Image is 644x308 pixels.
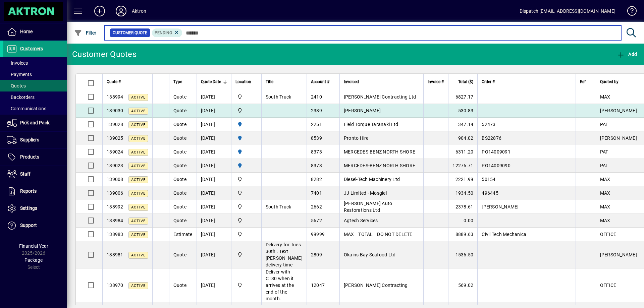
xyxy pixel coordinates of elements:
span: South Truck [266,204,291,209]
span: OFFICE [600,283,616,288]
span: 2389 [311,108,322,113]
td: 8889.63 [448,228,477,241]
td: [DATE] [197,268,231,302]
td: [DATE] [197,228,231,241]
td: 1536.50 [448,241,477,268]
span: Add [617,52,637,57]
span: 2809 [311,252,322,257]
span: Quote [173,218,186,223]
td: [DATE] [197,214,231,228]
span: [PERSON_NAME] Contracting Ltd [344,94,416,100]
a: Products [3,149,67,166]
a: Communications [3,103,67,114]
span: Deliver with CT30 when it arrives at the end of the month. [266,269,294,301]
span: [PERSON_NAME] [600,135,637,141]
span: 138984 [107,218,123,223]
span: Quote [173,190,186,196]
span: Quote [173,108,186,113]
td: [DATE] [197,159,231,173]
span: Communications [7,106,46,111]
td: [DATE] [197,118,231,131]
span: Active [131,150,146,155]
span: 139025 [107,135,123,141]
span: PAT [600,122,608,127]
span: 2410 [311,94,322,100]
a: Settings [3,200,67,217]
span: HAMILTON [235,162,257,169]
td: [DATE] [197,200,231,214]
span: Central [235,231,257,238]
span: Backorders [7,95,35,100]
span: [PERSON_NAME] Contracting [344,283,408,288]
span: Central [235,189,257,197]
a: Invoices [3,57,67,69]
span: Active [131,178,146,182]
span: [PERSON_NAME] [600,108,637,113]
td: [DATE] [197,173,231,186]
div: Account # [311,78,335,85]
span: Quote # [107,78,121,85]
span: Invoices [7,60,28,66]
div: Quote # [107,78,148,85]
span: 12047 [311,283,325,288]
span: 99999 [311,232,325,237]
span: Central [235,107,257,114]
span: 139028 [107,122,123,127]
span: 52473 [482,122,495,127]
span: Staff [20,171,31,177]
span: Type [173,78,182,85]
span: Diesel-Tech Machinery Ltd [344,177,400,182]
span: Products [20,154,39,160]
span: Payments [7,72,32,77]
div: Quoted by [600,78,637,85]
span: Title [266,78,273,85]
span: 7401 [311,190,322,196]
span: Quote [173,283,186,288]
span: MAX [600,190,610,196]
span: Active [131,233,146,237]
div: Customer Quotes [72,49,137,60]
span: Okains Bay Seafood Ltd [344,252,396,257]
span: Active [131,95,146,100]
div: Quote Date [201,78,227,85]
td: 530.83 [448,104,477,118]
span: Order # [482,78,495,85]
td: 6827.17 [448,90,477,104]
span: Central [235,203,257,210]
span: Quote [173,163,186,168]
span: Filter [74,30,97,36]
span: Active [131,253,146,257]
span: MAX [600,94,610,100]
span: Total ($) [458,78,473,85]
span: Customer Quote [113,29,147,36]
span: Field Torque Taranaki Ltd [344,122,398,127]
span: Active [131,164,146,168]
a: Reports [3,183,67,200]
span: Home [20,29,33,34]
div: Location [235,78,257,85]
div: Order # [482,78,571,85]
span: [PERSON_NAME] [482,204,519,209]
td: 6311.20 [448,145,477,159]
span: 8539 [311,135,322,141]
td: 904.02 [448,131,477,145]
span: HAMILTON [235,134,257,142]
div: Invoiced [344,78,419,85]
span: Quote [173,94,186,100]
span: Central [235,282,257,289]
td: 569.02 [448,268,477,302]
a: Payments [3,69,67,80]
span: Central [235,176,257,183]
span: 138994 [107,94,123,100]
span: MAX [600,204,610,209]
span: 8373 [311,163,322,168]
span: Package [24,257,43,263]
span: Pending [155,30,172,35]
span: JJ Limited - Mosgiel [344,190,387,196]
span: OFFICE [600,232,616,237]
a: Support [3,217,67,234]
span: 2662 [311,204,322,209]
span: PAT [600,149,608,155]
span: Central [235,93,257,101]
button: Add [89,5,110,17]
